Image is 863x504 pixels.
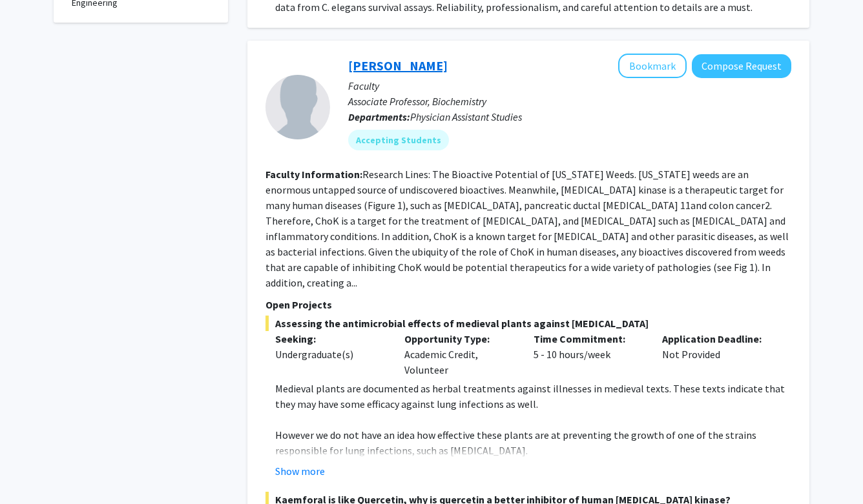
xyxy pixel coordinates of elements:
[275,381,791,412] p: Medieval plants are documented as herbal treatments against illnesses in medieval texts. These te...
[534,331,643,347] p: Time Commitment:
[348,57,448,74] a: [PERSON_NAME]
[348,110,410,123] b: Departments:
[348,78,791,94] p: Faculty
[265,168,789,289] fg-read-more: Research Lines: The Bioactive Potential of [US_STATE] Weeds. [US_STATE] weeds are an enormous unt...
[265,297,791,312] p: Open Projects
[348,130,449,150] mat-chip: Accepting Students
[275,463,325,479] button: Show more
[275,427,791,458] p: However we do not have an idea how effective these plants are at preventing the growth of one of ...
[618,54,687,78] button: Add Tahl Zimmerman to Bookmarks
[692,54,791,78] button: Compose Request to Tahl Zimmerman
[348,94,791,109] p: Associate Professor, Biochemistry
[524,331,653,378] div: 5 - 10 hours/week
[10,446,55,494] iframe: Chat
[265,316,791,331] span: Assessing the antimicrobial effects of medieval plants against [MEDICAL_DATA]
[662,331,772,347] p: Application Deadline:
[395,331,524,378] div: Academic Credit, Volunteer
[410,110,522,123] span: Physician Assistant Studies
[404,331,514,347] p: Opportunity Type:
[652,331,782,378] div: Not Provided
[275,347,385,362] div: Undergraduate(s)
[275,331,385,347] p: Seeking:
[265,168,362,181] b: Faculty Information:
